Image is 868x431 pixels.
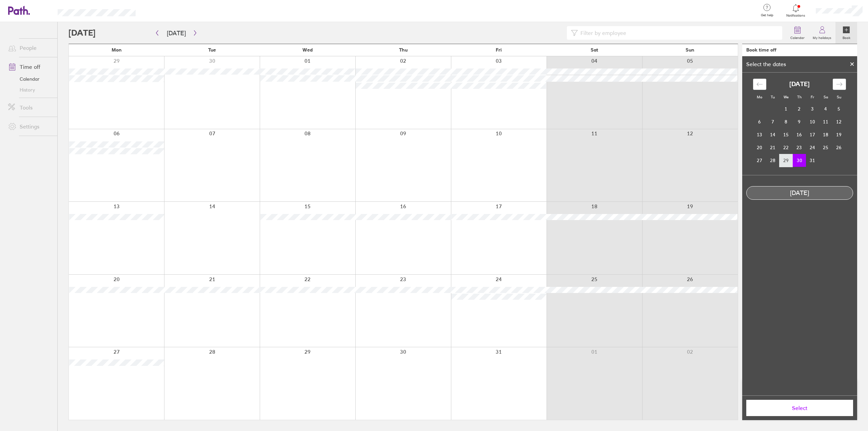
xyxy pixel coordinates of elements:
[771,95,775,99] small: Tu
[756,13,778,17] span: Get help
[789,81,810,88] strong: [DATE]
[766,154,780,167] td: Tuesday, October 28, 2025
[766,115,780,128] td: Tuesday, October 7, 2025
[753,154,766,167] td: Monday, October 27, 2025
[742,61,790,67] div: Select the dates
[784,95,789,99] small: We
[747,190,853,197] div: [DATE]
[780,154,793,167] td: Wednesday, October 29, 2025
[819,102,832,115] td: Saturday, October 4, 2025
[753,115,766,128] td: Monday, October 6, 2025
[746,47,776,53] div: Book time off
[399,47,408,53] span: Thu
[3,120,57,133] a: Settings
[793,115,806,128] td: Thursday, October 9, 2025
[753,141,766,154] td: Monday, October 20, 2025
[3,41,57,55] a: People
[833,79,846,90] div: Move forward to switch to the next month.
[786,34,809,40] label: Calendar
[208,47,216,53] span: Tue
[806,115,819,128] td: Friday, October 10, 2025
[785,14,807,18] span: Notifications
[793,154,806,167] td: Selected. Thursday, October 30, 2025
[496,47,502,53] span: Fri
[832,141,846,154] td: Sunday, October 26, 2025
[3,101,57,114] a: Tools
[809,22,835,44] a: My holidays
[746,400,853,416] button: Select
[161,27,191,39] button: [DATE]
[578,26,778,39] input: Filter by employee
[793,102,806,115] td: Thursday, October 2, 2025
[793,128,806,141] td: Thursday, October 16, 2025
[780,115,793,128] td: Wednesday, October 8, 2025
[766,141,780,154] td: Tuesday, October 21, 2025
[806,102,819,115] td: Friday, October 3, 2025
[793,141,806,154] td: Thursday, October 23, 2025
[832,115,846,128] td: Sunday, October 12, 2025
[757,95,762,99] small: Mo
[837,95,841,99] small: Su
[780,141,793,154] td: Wednesday, October 22, 2025
[809,34,835,40] label: My holidays
[832,128,846,141] td: Sunday, October 19, 2025
[824,95,828,99] small: Sa
[819,128,832,141] td: Saturday, October 18, 2025
[780,128,793,141] td: Wednesday, October 15, 2025
[786,22,809,44] a: Calendar
[753,79,766,90] div: Move backward to switch to the previous month.
[839,34,854,40] label: Book
[3,60,57,74] a: Time off
[751,405,848,411] span: Select
[780,102,793,115] td: Wednesday, October 1, 2025
[686,47,694,53] span: Sun
[785,3,807,18] a: Notifications
[3,74,57,84] a: Calendar
[591,47,598,53] span: Sat
[819,141,832,154] td: Saturday, October 25, 2025
[806,141,819,154] td: Friday, October 24, 2025
[832,102,846,115] td: Sunday, October 5, 2025
[835,22,857,44] a: Book
[753,128,766,141] td: Monday, October 13, 2025
[806,128,819,141] td: Friday, October 17, 2025
[112,47,122,53] span: Mon
[302,47,313,53] span: Wed
[806,154,819,167] td: Friday, October 31, 2025
[746,73,853,175] div: Calendar
[3,84,57,95] a: History
[797,95,802,99] small: Th
[811,95,814,99] small: Fr
[819,115,832,128] td: Saturday, October 11, 2025
[766,128,780,141] td: Tuesday, October 14, 2025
